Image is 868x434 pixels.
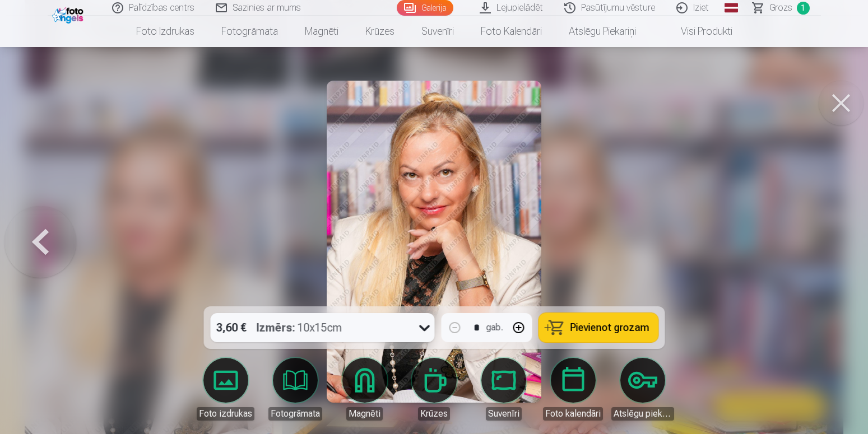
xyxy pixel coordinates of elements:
button: Pievienot grozam [539,313,658,342]
a: Fotogrāmata [208,16,291,47]
a: Suvenīri [472,358,535,421]
a: Visi produkti [649,16,746,47]
div: Atslēgu piekariņi [611,407,674,421]
a: Foto kalendāri [467,16,555,47]
strong: Izmērs : [256,320,295,335]
a: Atslēgu piekariņi [611,358,674,421]
div: Krūzes [418,407,450,421]
a: Magnēti [333,358,396,421]
img: /fa1 [52,4,86,24]
a: Magnēti [291,16,352,47]
a: Krūzes [352,16,408,47]
a: Foto izdrukas [194,358,257,421]
a: Fotogrāmata [264,358,327,421]
span: Pievienot grozam [570,323,649,333]
a: Foto izdrukas [123,16,208,47]
span: 1 [797,2,810,15]
div: 10x15cm [256,313,342,342]
div: Foto izdrukas [197,407,254,421]
a: Atslēgu piekariņi [555,16,649,47]
a: Suvenīri [408,16,467,47]
div: gab. [486,321,503,334]
div: 3,60 € [210,313,252,342]
a: Krūzes [403,358,466,421]
div: Suvenīri [486,407,522,421]
div: Magnēti [346,407,383,421]
div: Fotogrāmata [268,407,322,421]
span: Grozs [769,1,792,15]
div: Foto kalendāri [543,407,603,421]
a: Foto kalendāri [542,358,605,421]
